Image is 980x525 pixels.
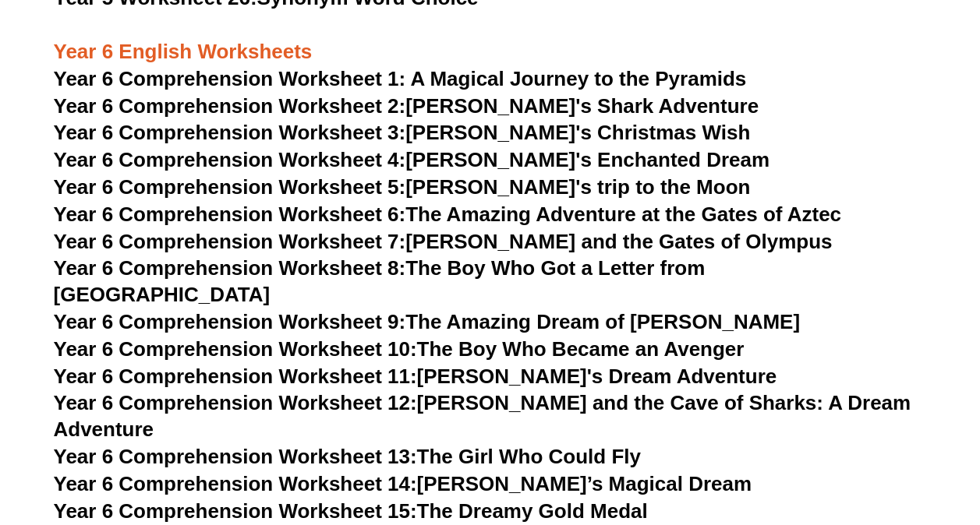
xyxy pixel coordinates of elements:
[54,337,417,361] span: Year 6 Comprehension Worksheet 10:
[54,499,648,523] a: Year 6 Comprehension Worksheet 15:The Dreamy Gold Medal
[54,203,406,226] span: Year 6 Comprehension Worksheet 6:
[54,445,417,468] span: Year 6 Comprehension Worksheet 13:
[54,67,747,90] a: Year 6 Comprehension Worksheet 1: A Magical Journey to the Pyramids
[54,175,751,199] a: Year 6 Comprehension Worksheet 5:[PERSON_NAME]'s trip to the Moon
[54,148,406,171] span: Year 6 Comprehension Worksheet 4:
[54,472,417,495] span: Year 6 Comprehension Worksheet 14:
[54,94,759,118] a: Year 6 Comprehension Worksheet 2:[PERSON_NAME]'s Shark Adventure
[54,310,800,333] a: Year 6 Comprehension Worksheet 9:The Amazing Dream of [PERSON_NAME]
[54,445,641,468] a: Year 6 Comprehension Worksheet 13:The Girl Who Could Fly
[54,365,417,388] span: Year 6 Comprehension Worksheet 11:
[54,121,406,144] span: Year 6 Comprehension Worksheet 3:
[54,256,706,306] a: Year 6 Comprehension Worksheet 8:The Boy Who Got a Letter from [GEOGRAPHIC_DATA]
[54,230,833,253] a: Year 6 Comprehension Worksheet 7:[PERSON_NAME] and the Gates of Olympus
[54,175,406,199] span: Year 6 Comprehension Worksheet 5:
[54,365,777,388] a: Year 6 Comprehension Worksheet 11:[PERSON_NAME]'s Dream Adventure
[54,121,751,144] a: Year 6 Comprehension Worksheet 3:[PERSON_NAME]'s Christmas Wish
[54,148,769,171] a: Year 6 Comprehension Worksheet 4:[PERSON_NAME]'s Enchanted Dream
[54,472,752,495] a: Year 6 Comprehension Worksheet 14:[PERSON_NAME]’s Magical Dream
[720,349,980,525] iframe: Chat Widget
[54,337,745,361] a: Year 6 Comprehension Worksheet 10:The Boy Who Became an Avenger
[54,12,927,65] h3: Year 6 English Worksheets
[54,94,406,118] span: Year 6 Comprehension Worksheet 2:
[54,256,406,280] span: Year 6 Comprehension Worksheet 8:
[54,499,417,523] span: Year 6 Comprehension Worksheet 15:
[54,203,841,226] a: Year 6 Comprehension Worksheet 6:The Amazing Adventure at the Gates of Aztec
[54,230,406,253] span: Year 6 Comprehension Worksheet 7:
[54,310,406,333] span: Year 6 Comprehension Worksheet 9:
[54,391,911,441] a: Year 6 Comprehension Worksheet 12:[PERSON_NAME] and the Cave of Sharks: A Dream Adventure
[54,391,417,414] span: Year 6 Comprehension Worksheet 12:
